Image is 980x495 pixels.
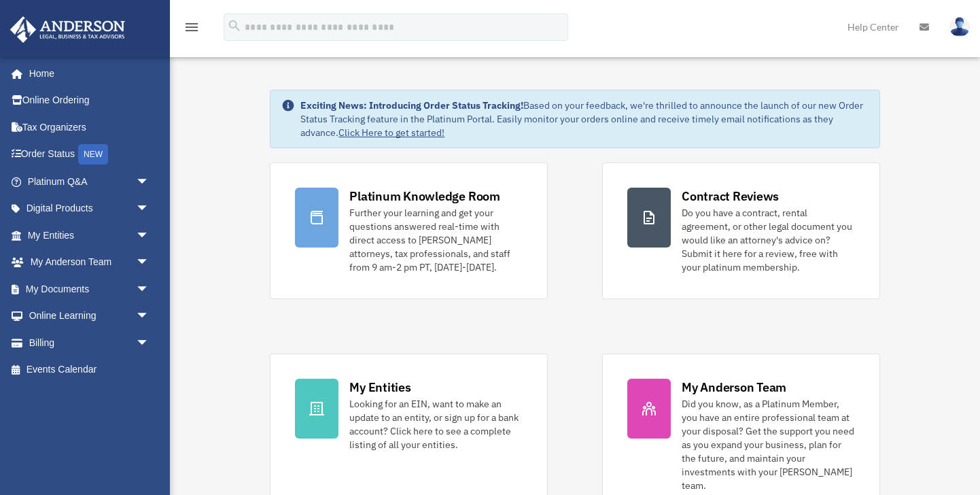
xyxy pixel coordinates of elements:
a: Online Ordering [10,87,170,114]
div: Platinum Knowledge Room [349,188,500,205]
span: arrow_drop_down [136,195,163,223]
span: arrow_drop_down [136,168,163,196]
a: Click Here to get started! [338,126,444,139]
div: NEW [78,144,108,165]
a: Online Learningarrow_drop_down [10,303,170,330]
a: Platinum Knowledge Room Further your learning and get your questions answered real-time with dire... [270,163,548,299]
div: Further your learning and get your questions answered real-time with direct access to [PERSON_NAM... [349,206,523,274]
a: My Entitiesarrow_drop_down [10,222,170,249]
a: My Anderson Teamarrow_drop_down [10,249,170,276]
span: arrow_drop_down [136,222,163,250]
img: Anderson Advisors Platinum Portal [6,16,129,43]
div: Do you have a contract, rental agreement, or other legal document you would like an attorney's ad... [682,206,855,274]
strong: Exciting News: Introducing Order Status Tracking! [300,99,523,112]
a: menu [183,24,200,35]
span: arrow_drop_down [136,275,163,303]
span: arrow_drop_down [136,249,163,277]
a: Tax Organizers [10,114,170,141]
div: My Entities [349,379,410,396]
div: Based on your feedback, we're thrilled to announce the launch of our new Order Status Tracking fe... [300,99,869,139]
div: Contract Reviews [682,188,779,205]
a: Platinum Q&Aarrow_drop_down [10,168,170,195]
div: My Anderson Team [682,379,786,396]
a: Contract Reviews Do you have a contract, rental agreement, or other legal document you would like... [602,163,880,299]
div: Looking for an EIN, want to make an update to an entity, or sign up for a bank account? Click her... [349,397,523,451]
img: User Pic [949,17,970,37]
i: menu [183,19,200,35]
a: Digital Productsarrow_drop_down [10,195,170,222]
div: Did you know, as a Platinum Member, you have an entire professional team at your disposal? Get th... [682,397,855,492]
span: arrow_drop_down [136,303,163,330]
a: Events Calendar [10,356,170,383]
a: Order StatusNEW [10,141,170,169]
span: arrow_drop_down [136,329,163,357]
a: Billingarrow_drop_down [10,329,170,356]
a: My Documentsarrow_drop_down [10,275,170,303]
a: Home [10,60,163,87]
i: search [227,18,242,33]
